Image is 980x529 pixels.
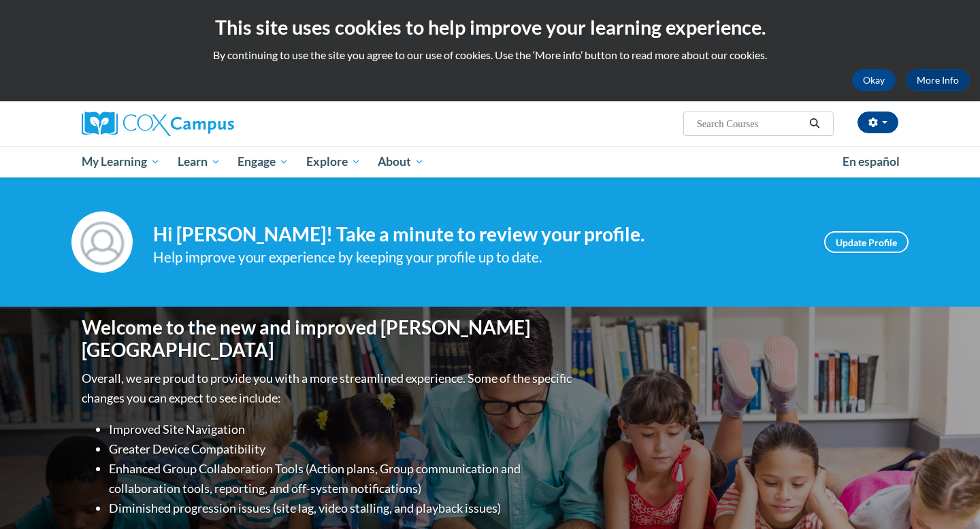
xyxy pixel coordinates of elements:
[109,498,575,518] li: Diminished progression issues (site lag, video stalling, and playback issues)
[378,154,424,170] span: About
[926,475,969,518] iframe: Button to launch messaging window
[843,154,900,169] span: En español
[71,211,133,273] img: Profile Image
[61,146,919,177] div: Main menu
[82,369,575,408] p: Overall, we are proud to provide you with a more streamlined experience. Some of the specific cha...
[109,420,575,439] li: Improved Site Navigation
[229,146,297,177] a: Engage
[82,154,160,170] span: My Learning
[834,148,909,176] a: En español
[906,69,970,91] a: More Info
[297,146,370,177] a: Explore
[804,116,825,132] button: Search
[82,112,234,136] img: Cox Campus
[153,246,804,269] div: Help improve your experience by keeping your profile up to date.
[169,146,229,177] a: Learn
[852,69,896,91] button: Okay
[306,154,361,170] span: Explore
[696,116,804,132] input: Search Courses
[238,154,289,170] span: Engage
[10,48,970,63] p: By continuing to use the site you agree to our use of cookies. Use the ‘More info’ button to read...
[109,439,575,459] li: Greater Device Compatibility
[10,14,970,41] h2: This site uses cookies to help improve your learning experience.
[370,146,434,177] a: About
[824,231,909,253] a: Update Profile
[82,112,340,136] a: Cox Campus
[73,146,169,177] a: My Learning
[857,112,898,133] button: Account Settings
[82,316,575,362] h1: Welcome to the new and improved [PERSON_NAME][GEOGRAPHIC_DATA]
[153,223,804,246] h4: Hi [PERSON_NAME]! Take a minute to review your profile.
[178,154,220,170] span: Learn
[109,459,575,498] li: Enhanced Group Collaboration Tools (Action plans, Group communication and collaboration tools, re...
